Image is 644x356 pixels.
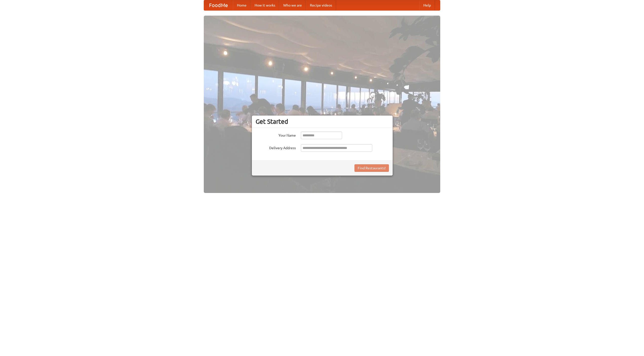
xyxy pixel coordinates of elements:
a: FoodMe [204,0,233,10]
a: Who we are [279,0,306,10]
a: Help [419,0,435,10]
h3: Get Started [256,118,389,125]
a: Recipe videos [306,0,336,10]
a: How it works [251,0,279,10]
label: Delivery Address [256,144,296,150]
a: Home [233,0,251,10]
label: Your Name [256,132,296,138]
button: Find Restaurants! [354,164,389,172]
